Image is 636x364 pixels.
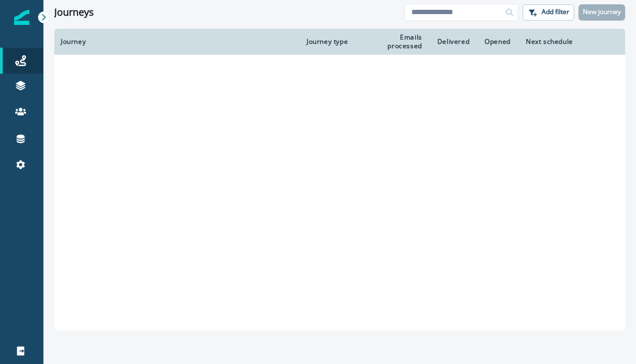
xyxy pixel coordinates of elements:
img: Inflection [14,10,29,25]
div: Emails processed [372,33,424,50]
div: Delivered [437,37,472,46]
button: New journey [578,4,625,21]
button: Add filter [523,4,574,21]
div: Next schedule [526,37,596,46]
div: Opened [485,37,513,46]
p: New journey [583,8,621,16]
div: Journey type [307,37,359,46]
p: Add filter [542,8,569,16]
div: Journey [61,37,294,46]
h1: Journeys [54,6,94,18]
